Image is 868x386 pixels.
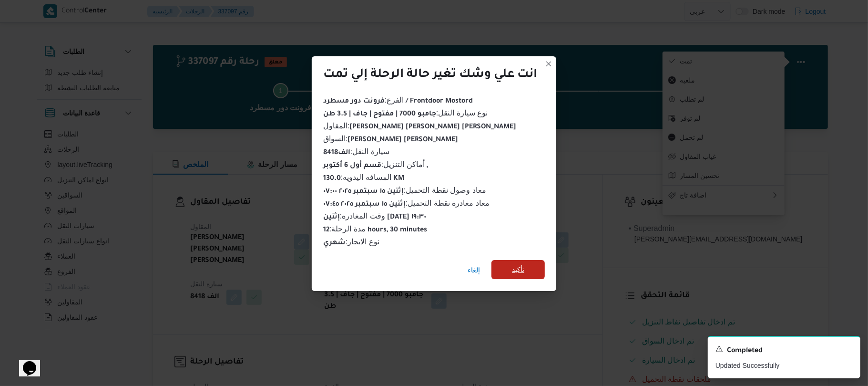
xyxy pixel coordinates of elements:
b: قسم أول 6 أكتوبر , [323,162,428,170]
b: شهري [323,240,346,247]
b: 12 hours, 30 minutes [323,227,427,234]
div: انت علي وشك تغير حالة الرحلة إلي تمت [323,68,537,83]
b: [PERSON_NAME] [PERSON_NAME] [PERSON_NAME] [349,124,516,131]
b: فرونت دور مسطرد / Frontdoor Mostord [323,98,473,105]
span: نوع سيارة النقل : [323,109,488,117]
b: إثنين ١٥ سبتمبر ٢٠٢٥ ٠٧:٤٥ [323,201,406,209]
span: معاد مغادرة نقطة التحميل : [323,199,490,207]
div: Notification [715,344,853,357]
button: Closes this modal window [543,58,554,70]
span: Completed [727,345,763,357]
b: [PERSON_NAME] [PERSON_NAME] [347,136,458,144]
span: سيارة النقل : [323,147,389,156]
span: إلغاء [468,264,480,276]
span: المسافه اليدويه : [323,173,404,181]
span: مدة الرحلة : [323,225,427,233]
button: تأكيد [491,260,545,279]
b: إثنين [DATE] ١٩:٣٠ [323,214,426,221]
p: Updated Successfully [715,361,853,371]
b: 130.0 KM [323,175,404,183]
span: المقاول : [323,122,516,130]
span: نوع الايجار : [323,238,379,246]
span: تأكيد [512,264,524,275]
span: معاد وصول نقطة التحميل : [323,186,486,194]
b: الف8418 [323,149,350,157]
b: إثنين ١٥ سبتمبر ٢٠٢٥ ٠٧:٠٠ [323,188,404,196]
span: الفرع : [323,96,473,104]
b: جامبو 7000 | مفتوح | جاف | 3.5 طن [323,111,436,118]
span: أماكن التنزيل : [323,160,428,168]
iframe: chat widget [10,348,40,376]
button: إلغاء [464,261,484,280]
span: السواق : [323,135,458,143]
span: وقت المغادره : [323,212,426,220]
